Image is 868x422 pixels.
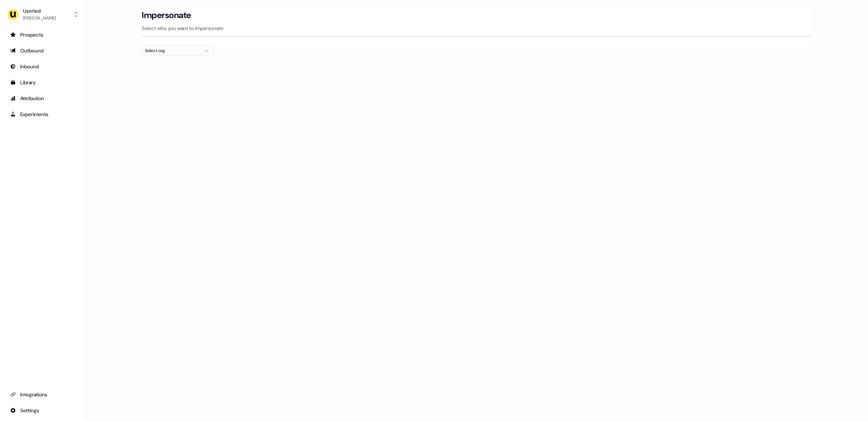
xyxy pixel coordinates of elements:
button: Select org [142,46,214,56]
a: Go to Inbound [6,61,81,72]
button: Userled[PERSON_NAME] [6,6,81,23]
div: [PERSON_NAME] [23,14,56,22]
a: Go to outbound experience [6,45,81,56]
div: Experiments [10,111,76,118]
h3: Impersonate [142,10,191,21]
div: Settings [10,407,76,414]
div: Select org [145,47,199,54]
a: Go to integrations [6,405,81,416]
a: Go to templates [6,77,81,88]
a: Go to prospects [6,29,81,41]
a: Go to integrations [6,389,81,400]
div: Attribution [10,95,76,102]
div: Inbound [10,63,76,70]
div: Library [10,79,76,86]
div: Prospects [10,31,76,38]
a: Go to attribution [6,93,81,104]
a: Go to experiments [6,108,81,120]
div: Outbound [10,47,76,54]
p: Select who you want to impersonate [142,25,813,32]
div: Integrations [10,391,76,398]
div: Userled [23,7,56,14]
